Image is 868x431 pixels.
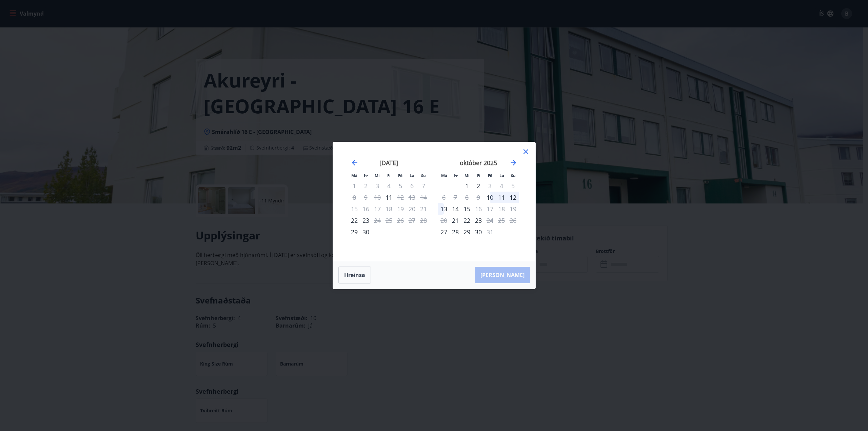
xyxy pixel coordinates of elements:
[398,173,402,178] small: Fö
[395,192,406,203] td: Not available. föstudagur, 12. september 2025
[484,192,496,203] div: Aðeins innritun í boði
[507,215,519,226] td: Not available. sunnudagur, 26. október 2025
[349,180,360,192] td: Not available. mánudagur, 1. september 2025
[496,180,507,192] td: Not available. laugardagur, 4. október 2025
[418,192,429,203] td: Not available. sunnudagur, 14. september 2025
[465,173,470,178] small: Mi
[473,203,484,215] td: Not available. fimmtudagur, 16. október 2025
[418,180,429,192] td: Not available. sunnudagur, 7. september 2025
[338,267,371,283] button: Hreinsa
[441,173,447,178] small: Má
[473,180,484,192] div: 2
[438,192,450,203] td: Not available. mánudagur, 6. október 2025
[360,215,372,226] td: þriðjudagur, 23. september 2025
[372,215,383,226] td: Not available. miðvikudagur, 24. september 2025
[379,159,398,167] strong: [DATE]
[484,180,496,192] div: Aðeins útritun í boði
[360,226,372,238] td: þriðjudagur, 30. september 2025
[418,215,429,226] td: Not available. sunnudagur, 28. september 2025
[496,215,507,226] td: Not available. laugardagur, 25. október 2025
[507,180,519,192] td: Not available. sunnudagur, 5. október 2025
[499,173,504,178] small: La
[372,215,383,226] div: Aðeins útritun í boði
[383,192,395,203] td: fimmtudagur, 11. september 2025
[461,180,473,192] td: miðvikudagur, 1. október 2025
[461,192,473,203] td: Not available. miðvikudagur, 8. október 2025
[461,180,473,192] div: 1
[438,215,450,226] td: Not available. mánudagur, 20. október 2025
[383,203,395,215] td: Not available. fimmtudagur, 18. september 2025
[496,192,507,203] td: laugardagur, 11. október 2025
[507,192,519,203] div: 12
[450,226,461,238] div: 28
[461,203,473,215] div: 15
[473,226,484,238] div: 30
[410,173,414,178] small: La
[372,180,383,192] td: Not available. miðvikudagur, 3. september 2025
[450,215,461,226] td: þriðjudagur, 21. október 2025
[488,173,492,178] small: Fö
[473,215,484,226] td: fimmtudagur, 23. október 2025
[473,215,484,226] div: 23
[507,192,519,203] td: sunnudagur, 12. október 2025
[387,173,391,178] small: Fi
[473,192,484,203] td: Not available. fimmtudagur, 9. október 2025
[509,159,517,167] div: Move forward to switch to the next month.
[450,203,461,215] div: 14
[383,215,395,226] td: Not available. fimmtudagur, 25. september 2025
[454,173,458,178] small: Þr
[351,159,359,167] div: Move backward to switch to the previous month.
[450,192,461,203] td: Not available. þriðjudagur, 7. október 2025
[484,203,496,215] td: Not available. föstudagur, 17. október 2025
[450,226,461,238] td: þriðjudagur, 28. október 2025
[496,203,507,215] td: Not available. laugardagur, 18. október 2025
[418,203,429,215] td: Not available. sunnudagur, 21. september 2025
[484,226,496,238] div: Aðeins útritun í boði
[461,215,473,226] div: 22
[406,215,418,226] td: Not available. laugardagur, 27. september 2025
[461,203,473,215] td: miðvikudagur, 15. október 2025
[360,192,372,203] td: Not available. þriðjudagur, 9. september 2025
[484,226,496,238] td: Not available. föstudagur, 31. október 2025
[484,215,496,226] div: Aðeins útritun í boði
[383,180,395,192] td: Not available. fimmtudagur, 4. september 2025
[351,173,357,178] small: Má
[349,192,360,203] td: Not available. mánudagur, 8. september 2025
[473,203,484,215] div: Aðeins útritun í boði
[461,226,473,238] div: 29
[360,226,372,238] div: 30
[438,203,450,215] div: 13
[460,159,497,167] strong: október 2025
[511,173,516,178] small: Su
[349,226,360,238] div: Aðeins innritun í boði
[484,192,496,203] td: föstudagur, 10. október 2025
[496,192,507,203] div: 11
[383,192,395,203] div: Aðeins innritun í boði
[406,180,418,192] td: Not available. laugardagur, 6. september 2025
[395,192,406,203] div: Aðeins útritun í boði
[364,173,368,178] small: Þr
[473,180,484,192] td: fimmtudagur, 2. október 2025
[395,203,406,215] td: Not available. föstudagur, 19. september 2025
[450,203,461,215] td: þriðjudagur, 14. október 2025
[349,215,360,226] td: mánudagur, 22. september 2025
[360,215,372,226] div: 23
[349,203,360,215] td: Not available. mánudagur, 15. september 2025
[349,215,360,226] div: Aðeins innritun í boði
[406,192,418,203] td: Not available. laugardagur, 13. september 2025
[406,203,418,215] td: Not available. laugardagur, 20. september 2025
[349,226,360,238] td: mánudagur, 29. september 2025
[484,180,496,192] td: Not available. föstudagur, 3. október 2025
[372,192,383,203] td: Not available. miðvikudagur, 10. september 2025
[473,226,484,238] td: fimmtudagur, 30. október 2025
[461,226,473,238] td: miðvikudagur, 29. október 2025
[438,203,450,215] td: mánudagur, 13. október 2025
[477,173,480,178] small: Fi
[421,173,426,178] small: Su
[341,150,527,253] div: Calendar
[395,180,406,192] td: Not available. föstudagur, 5. september 2025
[360,180,372,192] td: Not available. þriðjudagur, 2. september 2025
[375,173,380,178] small: Mi
[438,226,450,238] td: mánudagur, 27. október 2025
[395,215,406,226] td: Not available. föstudagur, 26. september 2025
